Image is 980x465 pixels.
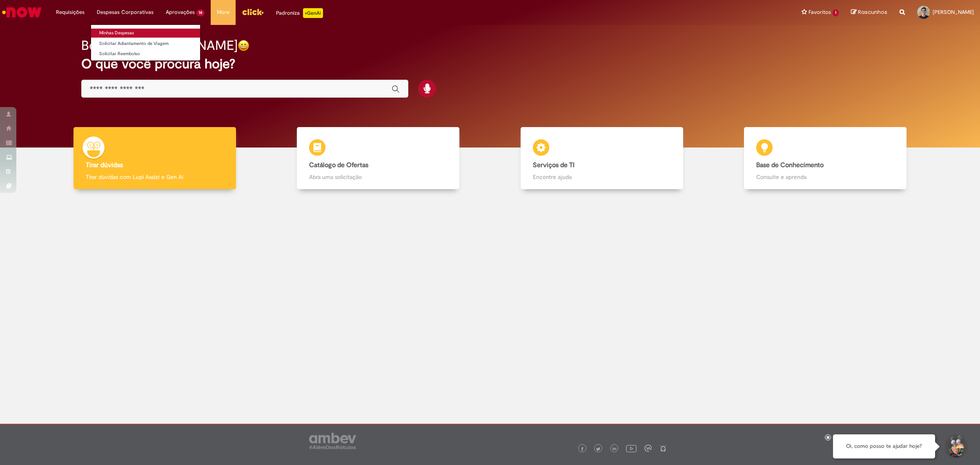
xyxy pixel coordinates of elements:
[756,173,894,181] p: Consulte e aprenda
[626,443,637,454] img: logo_footer_youtube.png
[580,447,584,451] img: logo_footer_facebook.png
[933,9,974,16] span: [PERSON_NAME]
[166,8,195,16] span: Aprovações
[196,9,205,16] span: 14
[659,445,667,452] img: logo_footer_naosei.png
[267,127,490,190] a: Catálogo de Ofertas Abra uma solicitação
[858,8,887,16] span: Rascunhos
[276,8,323,18] div: Padroniza
[217,8,229,16] span: More
[86,173,224,181] p: Tirar dúvidas com Lupi Assist e Gen Ai
[309,173,447,181] p: Abra uma solicitação
[56,8,85,16] span: Requisições
[756,161,824,169] b: Base de Conhecimento
[43,127,267,190] a: Tirar dúvidas Tirar dúvidas com Lupi Assist e Gen Ai
[596,447,600,451] img: logo_footer_twitter.png
[86,161,123,169] b: Tirar dúvidas
[81,57,899,71] h2: O que você procura hoje?
[309,433,356,449] img: logo_footer_ambev_rotulo_gray.png
[533,173,671,181] p: Encontre ajuda
[943,434,968,459] button: Iniciar Conversa de Suporte
[309,161,368,169] b: Catálogo de Ofertas
[533,161,575,169] b: Serviços de TI
[81,38,238,53] h2: Bom dia, [PERSON_NAME]
[714,127,938,190] a: Base de Conhecimento Consulte e aprenda
[91,25,200,61] ul: Despesas Corporativas
[612,447,617,452] img: logo_footer_linkedin.png
[242,6,264,18] img: click_logo_yellow_360x200.png
[644,445,652,452] img: logo_footer_workplace.png
[238,40,249,51] img: happy-face.png
[833,9,839,16] span: 1
[833,434,935,458] div: Oi, como posso te ajudar hoje?
[303,8,323,18] p: +GenAi
[490,127,714,190] a: Serviços de TI Encontre ajuda
[1,4,43,20] img: ServiceNow
[808,8,831,16] span: Favoritos
[91,29,200,38] a: Minhas Despesas
[851,9,887,16] a: Rascunhos
[91,49,200,58] a: Solicitar Reembolso
[91,39,200,48] a: Solicitar Adiantamento de Viagem
[97,8,154,16] span: Despesas Corporativas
